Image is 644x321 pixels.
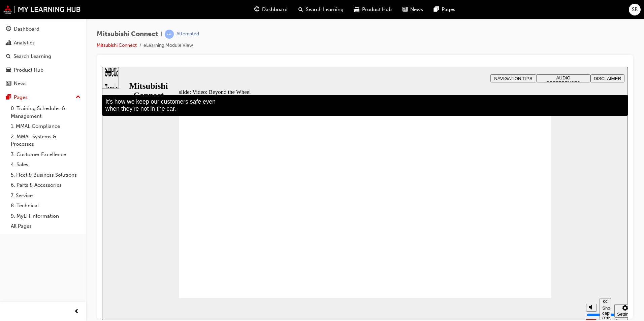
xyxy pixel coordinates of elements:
li: eLearning Module View [143,42,193,49]
div: Product Hub [14,66,43,74]
div: Settings [515,245,531,250]
span: search-icon [298,5,303,14]
span: chart-icon [6,40,11,46]
span: NAVIGATION TIPS [392,9,430,14]
span: guage-icon [6,26,11,32]
span: Dashboard [262,6,288,13]
span: AUDIO PREFERENCES [445,8,478,19]
div: Attempted [176,31,199,37]
a: 0. Training Schedules & Management [8,103,83,121]
button: DISCLAIMER [488,7,522,15]
a: Search Learning [3,50,83,63]
span: pages-icon [434,5,439,14]
a: Dashboard [3,23,83,35]
button: Pages [3,91,83,104]
span: News [410,6,423,13]
div: Show captions (Ctrl+Alt+C) [500,239,506,254]
div: Dashboard [14,25,39,33]
span: SB [632,6,638,13]
a: 4. Sales [8,159,83,170]
span: up-icon [76,93,80,102]
a: 6. Parts & Accessories [8,180,83,190]
a: Analytics [3,37,83,49]
span: Mitsubishi Connect [97,30,158,38]
span: guage-icon [254,5,259,14]
button: Hide captions (Ctrl+Alt+C) [497,231,509,253]
span: search-icon [6,53,11,60]
span: pages-icon [6,95,11,101]
a: Mitsubishi Connect [97,42,137,48]
div: Pages [14,94,28,101]
button: NAVIGATION TIPS [388,7,434,15]
div: misc controls [481,231,522,253]
a: Product Hub [3,64,83,76]
a: 7. Service [8,190,83,201]
span: | [161,30,162,38]
a: 3. Customer Excellence [8,149,83,160]
button: SB [629,4,641,15]
div: Search Learning [13,52,51,60]
a: 2. MMAL Systems & Processes [8,132,83,149]
span: prev-icon [74,308,79,316]
a: car-iconProduct Hub [349,3,397,16]
label: Zoom to fit [512,251,526,271]
a: news-iconNews [397,3,428,16]
span: Search Learning [306,6,344,13]
a: 1. MMAL Compliance [8,121,83,132]
span: news-icon [6,81,11,87]
a: 5. Fleet & Business Solutions [8,170,83,180]
img: mmal [3,5,81,14]
span: news-icon [402,5,408,14]
input: volume [485,245,528,251]
a: News [3,77,83,90]
button: Settings [512,237,534,251]
a: 8. Technical [8,201,83,211]
button: AUDIO PREFERENCES [434,7,488,15]
span: car-icon [6,67,11,73]
span: DISCLAIMER [492,9,519,14]
button: DashboardAnalyticsSearch LearningProduct HubNews [3,22,83,91]
span: Product Hub [362,6,392,13]
button: Mute (Ctrl+Alt+M) [484,237,495,245]
span: learningRecordVerb_ATTEMPT-icon [165,30,174,39]
div: News [14,80,27,87]
a: 9. MyLH Information [8,211,83,221]
a: All Pages [8,221,83,231]
a: guage-iconDashboard [249,3,293,16]
span: Pages [442,6,455,13]
a: search-iconSearch Learning [293,3,349,16]
a: pages-iconPages [428,3,461,16]
span: car-icon [354,5,359,14]
div: Analytics [14,39,35,47]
